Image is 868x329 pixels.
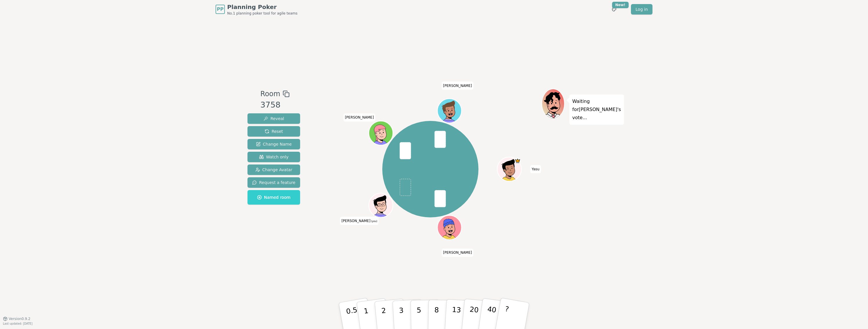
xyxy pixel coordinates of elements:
div: New! [612,2,629,8]
span: Version 0.9.2 [9,317,31,321]
button: Reveal [248,113,300,124]
button: Request a feature [248,177,300,188]
button: Change Avatar [248,164,300,175]
button: New! [609,4,619,15]
span: Yasu is the host [514,158,521,164]
span: Click to change your name [343,113,375,121]
span: Change Name [256,141,292,147]
div: 3758 [260,99,289,111]
span: No.1 planning poker tool for agile teams [227,11,297,16]
button: Change Name [248,139,300,149]
a: PPPlanning PokerNo.1 planning poker tool for agile teams [216,3,297,16]
span: Click to change your name [442,81,474,90]
span: Reveal [263,116,284,121]
span: Click to change your name [442,248,474,257]
button: Watch only [248,152,300,162]
button: Click to change your avatar [370,194,392,217]
button: Version0.9.2 [3,317,31,321]
span: PP [217,6,223,13]
button: Reset [248,126,300,137]
span: Click to change your name [340,217,379,225]
span: Planning Poker [227,3,297,11]
span: Named room [257,194,290,200]
span: Last updated: [DATE] [3,322,33,325]
span: Request a feature [252,180,295,185]
a: Log in [631,4,652,15]
p: Waiting for [PERSON_NAME] 's vote... [572,97,621,122]
button: Named room [248,190,300,205]
span: Reset [265,128,283,134]
span: (you) [370,220,377,222]
span: Change Avatar [255,167,293,173]
span: Click to change your name [530,165,541,173]
span: Room [260,89,280,99]
span: Watch only [259,154,289,160]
